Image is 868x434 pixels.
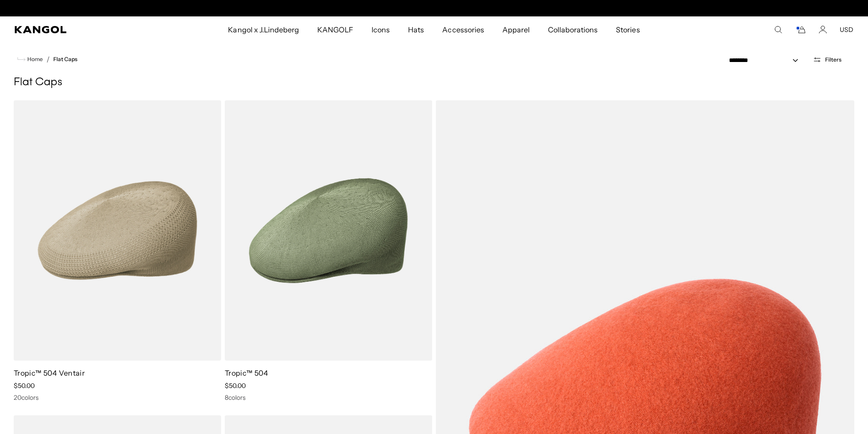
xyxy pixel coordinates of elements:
[53,56,77,62] a: Flat Caps
[795,26,806,34] button: Cart
[399,16,433,43] a: Hats
[43,54,50,65] li: /
[340,5,528,12] div: 1 of 2
[607,16,649,43] a: Stories
[219,16,308,43] a: Kangol x J.Lindeberg
[362,16,399,43] a: Icons
[225,382,246,390] span: $50.00
[14,100,221,361] img: Tropic™ 504 Ventair
[408,16,424,43] span: Hats
[14,393,221,402] div: 20 colors
[228,16,299,43] span: Kangol x J.Lindeberg
[317,16,353,43] span: KANGOLF
[14,76,854,89] h1: Flat Caps
[774,26,782,34] summary: Search here
[225,368,269,377] a: Tropic™ 504
[225,393,432,402] div: 8 colors
[807,56,847,64] button: Open filters
[539,16,607,43] a: Collaborations
[840,26,853,34] button: USD
[502,16,530,43] span: Apparel
[26,56,43,62] span: Home
[14,368,85,377] a: Tropic™ 504 Ventair
[372,16,390,43] span: Icons
[225,100,432,361] img: Tropic™ 504
[616,16,640,43] span: Stories
[340,5,528,12] slideshow-component: Announcement bar
[725,56,807,65] select: Sort by: Featured
[548,16,598,43] span: Collaborations
[825,57,842,63] span: Filters
[14,382,35,390] span: $50.00
[442,16,484,43] span: Accessories
[433,16,493,43] a: Accessories
[493,16,539,43] a: Apparel
[819,26,827,34] a: Account
[308,16,362,43] a: KANGOLF
[340,5,528,12] div: Announcement
[17,55,43,63] a: Home
[15,26,151,33] a: Kangol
